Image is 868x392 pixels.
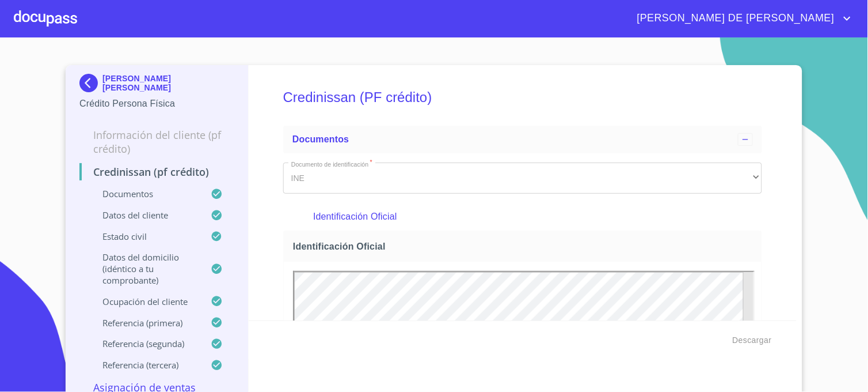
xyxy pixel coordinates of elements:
[283,126,762,153] div: Documentos
[79,97,234,111] p: Crédito Persona Física
[283,74,762,121] h5: Credinissan (PF crédito)
[283,163,762,194] div: INE
[728,330,776,351] button: Descargar
[79,128,234,156] p: Información del cliente (PF crédito)
[79,188,211,199] p: Documentos
[102,74,234,92] p: [PERSON_NAME] [PERSON_NAME]
[79,359,211,371] p: Referencia (tercera)
[733,333,772,348] span: Descargar
[79,231,211,242] p: Estado Civil
[79,317,211,329] p: Referencia (primera)
[79,296,211,307] p: Ocupación del Cliente
[79,165,234,179] p: Credinissan (PF crédito)
[292,134,349,144] span: Documentos
[629,9,840,28] span: [PERSON_NAME] DE [PERSON_NAME]
[79,251,211,286] p: Datos del domicilio (idéntico a tu comprobante)
[293,240,757,252] span: Identificación Oficial
[79,74,102,92] img: Docupass spot blue
[79,338,211,349] p: Referencia (segunda)
[313,210,732,224] p: Identificación Oficial
[629,9,854,28] button: account of current user
[79,209,211,221] p: Datos del cliente
[79,74,234,97] div: [PERSON_NAME] [PERSON_NAME]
